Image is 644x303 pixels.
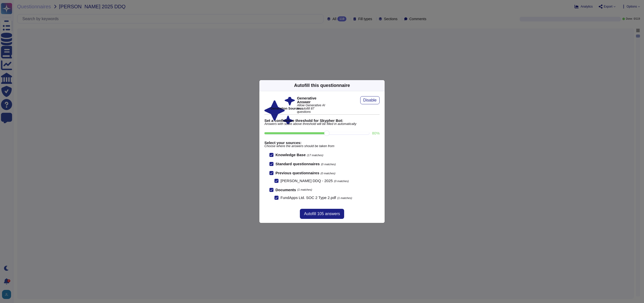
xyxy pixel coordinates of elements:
b: Standard questionnaires [275,162,320,166]
span: (1 matches) [337,196,352,199]
span: Answers with score above threshold will be filled in automatically [264,122,380,126]
span: (0 matches) [320,172,335,175]
span: (0 matches) [321,163,336,166]
button: Autofill 105 answers [300,209,344,219]
b: Select your sources: [264,141,380,145]
span: [PERSON_NAME] DDQ - 2025 [280,179,333,183]
span: Autofill 105 answers [304,212,340,216]
b: Knowledge Base [275,153,306,157]
span: Disable [363,98,377,102]
span: (0 matches) [334,180,349,183]
b: Set a confidence threshold for Skypher Bot: [264,119,380,122]
b: Previous questionnaires [275,171,319,175]
b: Generation Sources : [270,107,303,110]
span: (17 matches) [307,154,323,157]
b: Documents [275,188,296,192]
span: (1 matches) [297,188,312,191]
span: FundApps Ltd. SOC 2 Type 2.pdf [280,195,336,200]
div: Autofill this questionnaire [294,82,350,89]
button: Disable [360,96,380,104]
b: Generative Answer [297,96,327,104]
span: Choose where the answers should be taken from [264,145,380,148]
label: 80 % [372,131,380,135]
span: Allow Generative AI to autofill 87 questions [297,104,327,113]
